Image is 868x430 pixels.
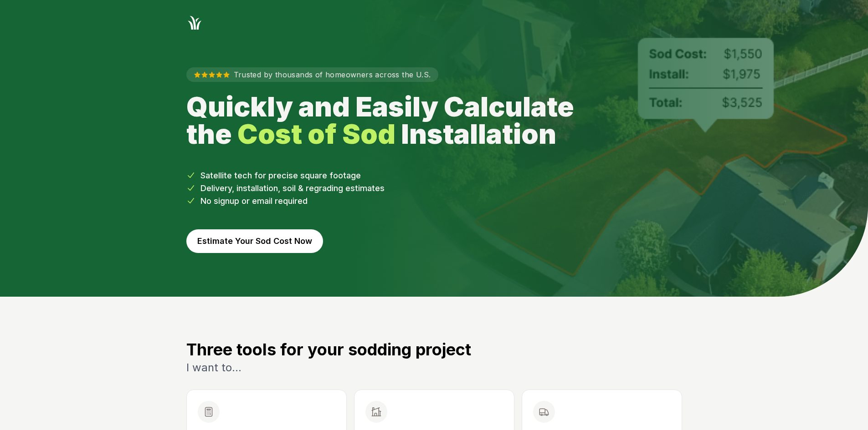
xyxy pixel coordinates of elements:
[186,169,682,182] li: Satellite tech for precise square footage
[186,182,682,195] li: Delivery, installation, soil & regrading
[186,340,682,359] h3: Three tools for your sodding project
[186,93,595,147] h1: Quickly and Easily Calculate the Installation
[186,229,323,253] button: Estimate Your Sod Cost Now
[186,360,682,375] p: I want to...
[186,67,438,82] p: Trusted by thousands of homeowners across the U.S.
[237,117,395,150] strong: Cost of Sod
[345,183,385,193] span: estimates
[186,195,682,207] li: No signup or email required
